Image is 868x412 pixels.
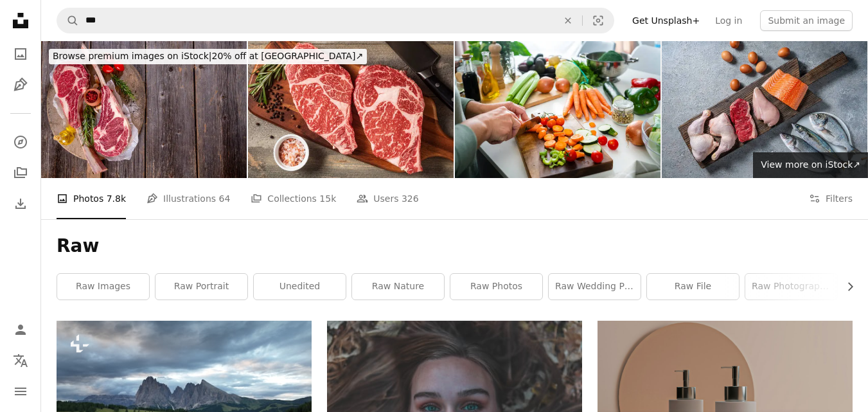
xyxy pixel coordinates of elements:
[319,192,336,206] span: 15k
[8,191,33,217] a: Download History
[53,51,211,61] span: Browse premium images on iStock |
[402,192,419,206] span: 326
[53,51,363,61] span: 20% off at [GEOGRAPHIC_DATA] ↗
[583,8,614,33] button: Visual search
[57,235,853,258] h1: Raw
[41,41,375,72] a: Browse premium images on iStock|20% off at [GEOGRAPHIC_DATA]↗
[146,178,230,219] a: Illustrations 64
[450,274,542,300] a: raw photos
[248,41,454,178] img: Two Wagyu Steaks Ready for Preparatrion
[8,41,33,67] a: Photos
[57,8,79,33] button: Search Unsplash
[8,379,33,404] button: Menu
[624,10,707,31] a: Get Unsplash+
[8,317,33,343] a: Log in / Sign up
[455,41,660,178] img: Close up of woman's hands slicing fresh organic carrots on kitchen counter
[549,274,641,300] a: raw wedding photos
[8,72,33,98] a: Illustrations
[838,274,853,300] button: scroll list to the right
[707,10,750,31] a: Log in
[745,274,837,300] a: raw photography
[57,274,149,300] a: raw images
[761,159,860,170] span: View more on iStock ↗
[647,274,739,300] a: raw file
[57,8,614,33] form: Find visuals sitewide
[753,152,868,178] a: View more on iStock↗
[8,348,33,373] button: Language
[327,400,582,411] a: woman lying on dried leaves and holding green leaf
[352,274,444,300] a: raw nature
[760,10,853,31] button: Submit an image
[357,178,418,219] a: Users 326
[41,41,247,178] img: Tomahawk steaks on wooden plate
[219,192,231,206] span: 64
[554,8,582,33] button: Clear
[251,178,336,219] a: Collections 15k
[809,178,853,219] button: Filters
[254,274,346,300] a: unedited
[8,129,33,155] a: Explore
[8,160,33,186] a: Collections
[662,41,867,178] img: protein source food meat, eggs and fish: chicken, beaf, salmon, seabass, mackerel and sea bream
[155,274,247,300] a: raw portrait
